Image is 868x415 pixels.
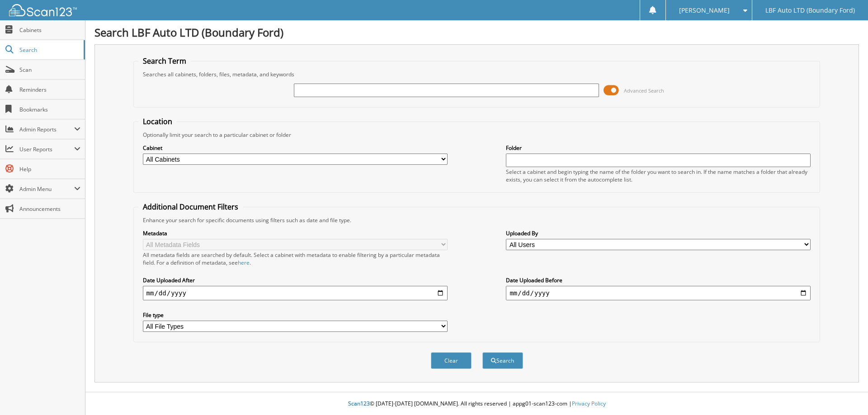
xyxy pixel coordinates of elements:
span: Admin Menu [19,185,74,193]
span: LBF Auto LTD (Boundary Ford) [765,8,855,13]
h1: Search LBF Auto LTD (Boundary Ford) [94,25,859,40]
iframe: Chat Widget [823,372,868,415]
span: Scan [19,66,80,74]
span: Reminders [19,86,80,93]
label: Date Uploaded After [143,276,448,284]
span: Cabinets [19,26,80,34]
label: Cabinet [143,144,448,152]
legend: Search Term [138,56,191,66]
a: here [238,259,250,266]
span: Announcements [19,205,80,213]
span: Search [19,46,79,54]
img: scan123-logo-white.svg [9,4,77,16]
span: User Reports [19,145,74,153]
span: Help [19,165,80,173]
label: Metadata [143,229,448,237]
a: Privacy Policy [572,400,606,407]
label: Date Uploaded Before [506,276,811,284]
input: end [506,286,811,300]
div: All metadata fields are searched by default. Select a cabinet with metadata to enable filtering b... [143,251,448,266]
label: Folder [506,144,811,152]
span: Bookmarks [19,106,80,113]
legend: Location [138,117,177,126]
div: © [DATE]-[DATE] [DOMAIN_NAME]. All rights reserved | appg01-scan123-com | [85,393,868,415]
div: Enhance your search for specific documents using filters such as date and file type. [138,216,816,224]
label: File type [143,311,448,319]
button: Search [482,352,523,369]
span: [PERSON_NAME] [679,8,730,13]
div: Select a cabinet and begin typing the name of the folder you want to search in. If the name match... [506,168,811,183]
input: start [143,286,448,300]
label: Uploaded By [506,229,811,237]
legend: Additional Document Filters [138,202,243,212]
button: Clear [431,352,472,369]
div: Optionally limit your search to a particular cabinet or folder [138,131,816,139]
div: Searches all cabinets, folders, files, metadata, and keywords [138,70,816,78]
span: Admin Reports [19,126,74,133]
span: Advanced Search [624,87,664,94]
span: Scan123 [348,400,370,407]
